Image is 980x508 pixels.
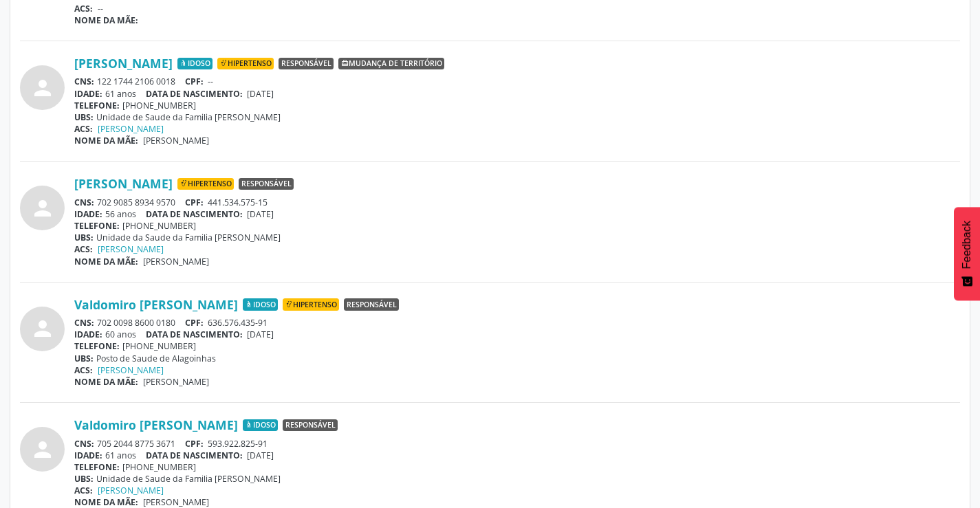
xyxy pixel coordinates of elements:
[30,316,55,341] i: person
[74,461,960,473] div: [PHONE_NUMBER]
[74,232,960,243] div: Unidade da Saude da Familia [PERSON_NAME]
[74,450,960,461] div: 61 anos
[217,58,274,70] span: Hipertenso
[74,76,960,87] div: 122 1744 2106 0018
[279,58,334,70] span: Responsável
[961,221,973,269] span: Feedback
[74,220,960,232] div: [PHONE_NUMBER]
[74,256,138,267] span: NOME DA MÃE:
[208,317,268,329] span: 636.576.435-91
[143,135,209,146] span: [PERSON_NAME]
[74,297,238,312] a: Valdomiro [PERSON_NAME]
[74,450,102,461] span: IDADE:
[247,329,274,340] span: [DATE]
[143,256,209,267] span: [PERSON_NAME]
[146,329,243,340] span: DATA DE NASCIMENTO:
[74,364,93,376] span: ACS:
[74,88,102,100] span: IDADE:
[74,220,120,232] span: TELEFONE:
[74,197,94,208] span: CNS:
[74,329,960,340] div: 60 anos
[74,438,960,450] div: 705 2044 8775 3671
[146,88,243,100] span: DATA DE NASCIMENTO:
[30,196,55,221] i: person
[98,364,164,376] a: [PERSON_NAME]
[74,88,960,100] div: 61 anos
[177,178,234,190] span: Hipertenso
[143,496,209,508] span: [PERSON_NAME]
[243,298,278,311] span: Idoso
[74,123,93,135] span: ACS:
[74,461,120,473] span: TELEFONE:
[74,329,102,340] span: IDADE:
[74,100,960,111] div: [PHONE_NUMBER]
[74,243,93,255] span: ACS:
[98,485,164,496] a: [PERSON_NAME]
[185,197,204,208] span: CPF:
[74,3,93,14] span: ACS:
[74,485,93,496] span: ACS:
[98,3,103,14] span: --
[146,208,243,220] span: DATA DE NASCIMENTO:
[338,58,444,70] span: Mudança de território
[30,437,55,462] i: person
[74,317,94,329] span: CNS:
[74,135,138,146] span: NOME DA MÃE:
[283,298,339,311] span: Hipertenso
[954,207,980,300] button: Feedback - Mostrar pesquisa
[74,208,102,220] span: IDADE:
[74,56,173,71] a: [PERSON_NAME]
[208,76,213,87] span: --
[239,178,294,190] span: Responsável
[74,496,138,508] span: NOME DA MÃE:
[177,58,213,70] span: Idoso
[98,123,164,135] a: [PERSON_NAME]
[185,76,204,87] span: CPF:
[185,438,204,450] span: CPF:
[74,111,94,123] span: UBS:
[143,376,209,388] span: [PERSON_NAME]
[247,208,274,220] span: [DATE]
[185,317,204,329] span: CPF:
[74,14,138,26] span: NOME DA MÃE:
[74,417,238,432] a: Valdomiro [PERSON_NAME]
[247,88,274,100] span: [DATE]
[74,353,94,364] span: UBS:
[74,111,960,123] div: Unidade de Saude da Familia [PERSON_NAME]
[74,340,960,352] div: [PHONE_NUMBER]
[146,450,243,461] span: DATA DE NASCIMENTO:
[74,100,120,111] span: TELEFONE:
[208,438,268,450] span: 593.922.825-91
[98,243,164,255] a: [PERSON_NAME]
[74,176,173,191] a: [PERSON_NAME]
[74,473,94,485] span: UBS:
[30,76,55,100] i: person
[344,298,399,311] span: Responsável
[74,76,94,87] span: CNS:
[208,197,268,208] span: 441.534.575-15
[74,353,960,364] div: Posto de Saude de Alagoinhas
[247,450,274,461] span: [DATE]
[74,376,138,388] span: NOME DA MÃE:
[74,232,94,243] span: UBS:
[243,419,278,432] span: Idoso
[74,197,960,208] div: 702 9085 8934 9570
[74,340,120,352] span: TELEFONE:
[283,419,338,432] span: Responsável
[74,438,94,450] span: CNS:
[74,208,960,220] div: 56 anos
[74,473,960,485] div: Unidade de Saude da Familia [PERSON_NAME]
[74,317,960,329] div: 702 0098 8600 0180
